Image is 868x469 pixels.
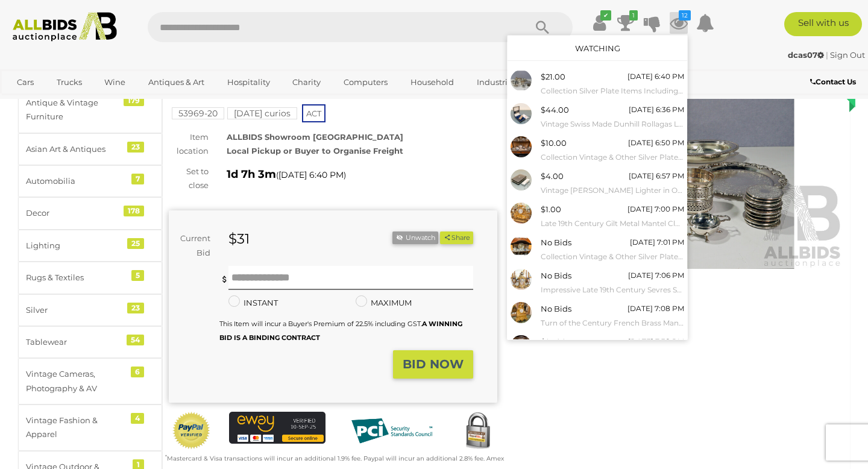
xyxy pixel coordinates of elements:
div: Antique & Vintage Furniture [26,96,125,124]
label: INSTANT [228,296,278,310]
div: Vintage Cameras, Photography & AV [26,367,125,395]
b: A WINNING BID IS A BINDING CONTRACT [219,319,462,342]
a: Antiques & Art [140,72,212,92]
div: Automobilia [26,174,125,188]
img: 53549-41a.jpg [511,203,532,224]
div: Vintage Fashion & Apparel [26,414,125,442]
div: 6 [131,367,144,377]
strong: ALLBIDS Showroom [GEOGRAPHIC_DATA] [227,132,403,142]
a: Automobilia 7 [18,165,162,197]
div: Tablewear [26,335,125,349]
a: No Bids [DATE] 7:08 PM Turn of the Century French Brass Mantle Clock [508,299,687,332]
div: 25 [127,238,144,249]
a: 53969-20 [172,109,224,118]
i: 1 [629,10,638,20]
button: BID NOW [393,350,473,379]
a: 1 [617,12,635,34]
a: $10.00 [DATE] 6:50 PM Collection Vintage & Other Silver Plate by Various English Makers Including... [508,133,687,166]
a: Silver 23 [18,294,162,326]
a: Household [403,72,462,92]
img: 54476-46a.jpg [511,335,532,356]
a: 12 [670,12,688,34]
span: [DATE] 6:40 PM [278,169,344,180]
div: Rugs & Textiles [26,271,125,285]
img: 54476-47a.jpg [511,136,532,157]
span: ( ) [276,170,346,180]
a: Vintage Cameras, Photography & AV 6 [18,358,162,404]
a: $44.00 [DATE] 6:36 PM Vintage Swiss Made Dunhill Rollagas Lighter in Original Box with Instructio... [508,100,687,133]
div: 179 [124,95,144,106]
div: 23 [127,303,144,313]
div: [DATE] 7:06 PM [628,269,684,282]
a: Rugs & Textiles 5 [18,262,162,294]
span: $21.00 [541,72,565,81]
strong: BID NOW [403,357,464,371]
div: [DATE] 6:57 PM [629,169,684,183]
small: Collection Silver Plate Items Including Food Warmers, Set 12 [PERSON_NAME] Coasters and More [541,84,684,98]
span: $23.00 [541,337,567,347]
a: Sign Out [830,50,865,60]
a: $23.00 [DATE] 7:38 PM Collection Vintage & Other Silver Plate by Various English Makers Including... [508,332,687,365]
small: Collection Vintage & Other Silver Plate Including Two [PERSON_NAME] Reproduction Sheffield Teapot... [541,250,684,263]
div: 54 [127,335,144,345]
span: $4.00 [541,171,564,181]
small: Vintage Swiss Made Dunhill Rollagas Lighter in Original Box with Instruction Booklet [541,118,684,131]
div: Set to close [160,165,218,193]
button: Search [512,12,573,42]
a: Cars [9,72,42,92]
small: Collection Vintage & Other Silver Plate by Various English Makers Including Heavily Repousse Kett... [541,151,684,164]
a: Decor 178 [18,197,162,229]
div: Silver [26,303,125,317]
a: Contact Us [810,75,859,89]
button: Unwatch [392,231,438,244]
a: $1.00 [DATE] 7:00 PM Late 19th Century Gilt Metal Mantel Clock [508,200,687,233]
div: Lighting [26,239,125,253]
small: Vintage [PERSON_NAME] Lighter in Original Box [541,184,684,197]
img: 54476-45a.jpg [511,236,532,257]
span: No Bids [541,304,571,313]
a: Vintage Fashion & Apparel 4 [18,404,162,451]
div: 5 [131,270,144,281]
div: 178 [124,206,144,216]
a: ✔ [590,12,608,34]
div: [DATE] 7:08 PM [627,302,684,315]
span: $10.00 [541,138,567,148]
img: 53549-5a.jpg [511,302,532,323]
div: Decor [26,206,125,220]
a: $21.00 [DATE] 6:40 PM Collection Silver Plate Items Including Food Warmers, Set 12 [PERSON_NAME] ... [508,67,687,100]
img: 53549-12a.jpg [511,269,532,290]
b: Contact Us [810,77,856,86]
div: [DATE] 6:36 PM [629,103,684,116]
label: MAXIMUM [356,296,412,310]
a: Antique & Vintage Furniture 179 [18,87,162,133]
a: [GEOGRAPHIC_DATA] [9,92,110,112]
img: 54476-69a.jpg [511,169,532,190]
div: [DATE] 7:01 PM [630,236,684,249]
i: ✔ [600,10,611,20]
a: Computers [336,72,395,92]
div: [DATE] 7:00 PM [627,203,684,216]
div: 4 [131,413,144,424]
img: Official PayPal Seal [172,412,211,450]
strong: $31 [228,230,250,247]
img: PCI DSS compliant [344,412,440,450]
span: $44.00 [541,105,569,115]
div: 23 [127,142,144,153]
a: Hospitality [219,72,278,92]
div: [DATE] 6:40 PM [627,70,684,83]
mark: 53969-20 [172,107,224,119]
strong: Local Pickup or Buyer to Organise Freight [227,146,403,156]
strong: dcas07 [788,50,824,60]
div: Asian Art & Antiques [26,142,125,156]
a: Industrial [469,72,523,92]
small: This Item will incur a Buyer's Premium of 22.5% including GST. [219,319,462,342]
a: No Bids [DATE] 7:06 PM Impressive Late 19th Century Sevres Style Porcelain Ormolu Mantle Clock wi... [508,266,687,299]
span: No Bids [541,271,571,280]
a: Charity [285,72,329,92]
small: Turn of the Century French Brass Mantle Clock [541,316,684,330]
small: Impressive Late 19th Century Sevres Style Porcelain Ormolu Mantle Clock with Garniture [541,283,684,297]
mark: [DATE] curios [227,107,297,119]
img: Allbids.com.au [7,12,124,42]
a: Watching [575,43,620,53]
small: Late 19th Century Gilt Metal Mantel Clock [541,217,684,230]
